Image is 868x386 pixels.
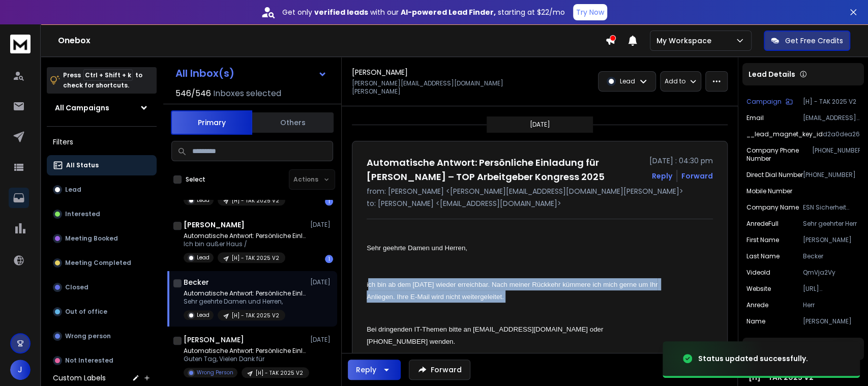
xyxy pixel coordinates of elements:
p: [H] - TAK 2025 V2 [803,98,860,106]
div: Status updated successfully. [698,353,808,364]
p: [PERSON_NAME][EMAIL_ADDRESS][DOMAIN_NAME][PERSON_NAME] [352,79,537,96]
p: QmVja2Vy [803,269,860,277]
button: J [10,360,31,380]
p: Company Name [746,203,799,212]
h3: Inboxes selected [213,87,281,100]
p: Wrong Person [197,369,233,376]
p: [URL][DOMAIN_NAME] [803,285,860,293]
p: [H] - TAK 2025 V2 [232,254,279,262]
p: Direct Dial Number [746,171,803,179]
h1: [PERSON_NAME] [184,335,244,345]
button: Meeting Booked [47,228,157,249]
p: Wrong person [65,332,111,340]
p: Get Free Credits [785,36,843,46]
p: [H] - TAK 2025 V2 [256,369,303,377]
p: Campaign [746,98,782,106]
span: Ctrl + Shift + k [83,69,133,81]
p: Not Interested [65,357,113,365]
button: Reply [348,360,401,380]
p: Ich bin außer Haus / [184,240,306,248]
p: Last Name [746,252,780,260]
p: [PERSON_NAME] [803,236,860,244]
button: Meeting Completed [47,253,157,273]
button: Get Free Credits [764,31,850,51]
button: Interested [47,204,157,224]
p: My Workspace [656,36,715,46]
p: Lead [197,311,209,319]
button: Forward [409,360,470,380]
p: Automatische Antwort: Persönliche Einladung für [184,232,306,240]
button: Out of office [47,302,157,322]
p: First Name [746,236,779,244]
p: Meeting Completed [65,259,131,267]
img: logo [10,35,31,53]
h1: [PERSON_NAME] [352,67,408,77]
div: 1 [325,255,333,263]
span: Sehr geehrte Damen und Herren, ich bin ab dem [DATE] wieder erreichbar. Nach meiner Rückkehr kümm... [367,244,659,301]
p: d2a0dea2680e4733a7ee0efd018009bc [823,130,860,138]
p: Herr [803,301,860,309]
button: Not Interested [47,350,157,371]
button: All Status [47,155,157,175]
button: Lead [47,180,157,200]
span: 546 / 546 [175,87,211,100]
p: [PERSON_NAME] [803,317,860,325]
p: Mobile Number [746,187,792,195]
p: Get only with our starting at $22/mo [282,7,565,17]
h1: Onebox [58,35,605,47]
p: Becker [803,252,860,260]
p: [EMAIL_ADDRESS][DOMAIN_NAME] [803,114,860,122]
p: Out of office [65,308,107,316]
p: anrede [746,301,768,309]
p: Closed [65,283,88,291]
strong: verified leads [314,7,368,17]
p: [PHONE_NUMBER] [812,146,860,163]
p: Lead [197,196,209,204]
button: All Campaigns [47,98,157,118]
strong: AI-powered Lead Finder, [401,7,496,17]
h1: All Inbox(s) [175,68,234,78]
p: to: [PERSON_NAME] <[EMAIL_ADDRESS][DOMAIN_NAME]> [367,198,713,209]
p: Sehr geehrte Damen und Herren, [184,298,306,306]
p: [DATE] : 04:30 pm [649,156,713,166]
p: Automatische Antwort: Persönliche Einladung für [184,289,306,298]
p: from: [PERSON_NAME] <[PERSON_NAME][EMAIL_ADDRESS][DOMAIN_NAME][PERSON_NAME]> [367,186,713,196]
label: Select [186,175,205,184]
button: Campaign [746,98,793,106]
p: Try Now [576,7,604,17]
p: [H] - TAK 2025 V2 [232,197,279,204]
p: anredeFull [746,220,779,228]
p: Guten Tag, Vielen Dank für [184,355,306,363]
h1: All Campaigns [55,103,109,113]
p: All Status [66,161,99,169]
p: Lead [620,77,635,85]
button: Primary [171,110,252,135]
p: Interested [65,210,100,218]
p: Meeting Booked [65,234,118,243]
p: Lead Details [749,69,795,79]
p: [DATE] [310,278,333,286]
p: [H] - TAK 2025 V2 [232,312,279,319]
p: Website [746,285,771,293]
p: videoId [746,269,770,277]
p: __lead_magnet_key_id [746,130,823,138]
button: Try Now [573,4,607,20]
p: Automatische Antwort: Persönliche Einladung für [184,347,306,355]
div: Reply [356,365,376,375]
button: Closed [47,277,157,298]
p: Lead [65,186,81,194]
p: [DATE] [310,221,333,229]
p: Company Phone Number [746,146,812,163]
h1: [PERSON_NAME] [184,220,245,230]
p: [DATE] [310,336,333,344]
button: All Inbox(s) [167,63,335,83]
p: Email [746,114,764,122]
p: Press to check for shortcuts. [63,70,142,91]
h1: Automatische Antwort: Persönliche Einladung für [PERSON_NAME] – TOP Arbeitgeber Kongress 2025 [367,156,643,184]
span: Bei dringenden IT-Themen bitte an [EMAIL_ADDRESS][DOMAIN_NAME] oder [PHONE_NUMBER] wenden. [367,325,605,345]
p: ESN Sicherheit und Zertifizierung GmbH [803,203,860,212]
button: Reply [652,171,672,181]
button: Wrong person [47,326,157,346]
